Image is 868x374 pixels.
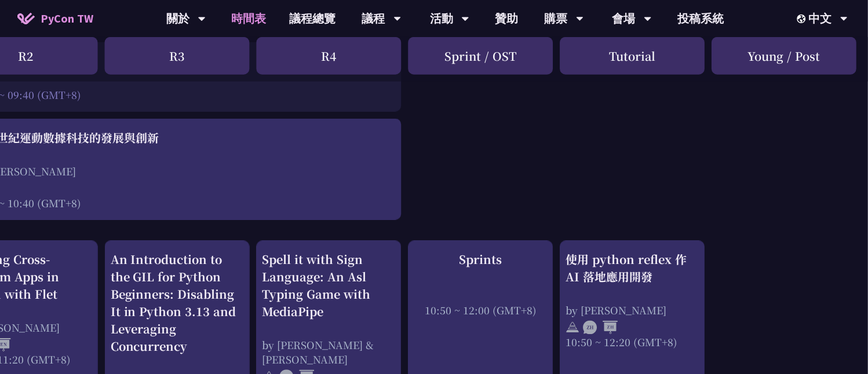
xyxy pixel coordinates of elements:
[712,37,857,75] div: Young / Post
[566,321,580,335] img: svg+xml;base64,PHN2ZyB4bWxucz0iaHR0cDovL3d3dy53My5vcmcvMjAwMC9zdmciIHdpZHRoPSIyNCIgaGVpZ2h0PSIyNC...
[414,303,548,318] div: 10:50 ~ 12:00 (GMT+8)
[566,335,699,350] div: 10:50 ~ 12:20 (GMT+8)
[409,37,553,75] div: Sprint / OST
[797,14,809,23] img: Locale Icon
[111,251,244,355] div: An Introduction to the GIL for Python Beginners: Disabling It in Python 3.13 and Leveraging Concu...
[41,10,93,27] span: PyCon TW
[6,4,105,33] a: PyCon TW
[566,251,699,350] a: 使用 python reflex 作 AI 落地應用開發 by [PERSON_NAME] 10:50 ~ 12:20 (GMT+8)
[257,37,402,75] div: R4
[262,338,396,367] div: by [PERSON_NAME] & [PERSON_NAME]
[17,13,35,24] img: Home icon of PyCon TW 2025
[566,303,699,318] div: by [PERSON_NAME]
[105,37,250,75] div: R3
[262,251,396,321] div: Spell it with Sign Language: An Asl Typing Game with MediaPipe
[583,321,618,335] img: ZHZH.38617ef.svg
[560,37,705,75] div: Tutorial
[566,251,699,286] div: 使用 python reflex 作 AI 落地應用開發
[414,251,548,269] div: Sprints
